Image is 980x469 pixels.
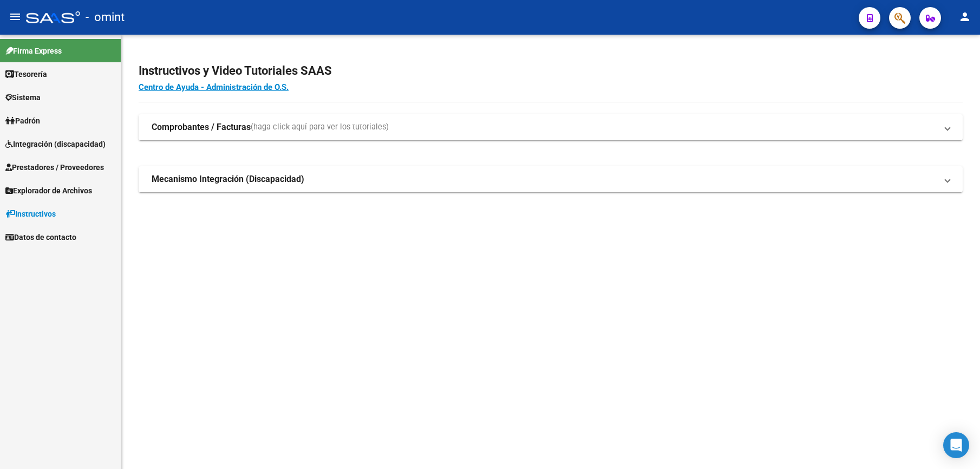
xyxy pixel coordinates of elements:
mat-expansion-panel-header: Mecanismo Integración (Discapacidad) [139,166,963,192]
span: Prestadores / Proveedores [5,161,104,173]
mat-expansion-panel-header: Comprobantes / Facturas(haga click aquí para ver los tutoriales) [139,114,963,140]
span: Tesorería [5,68,47,80]
h2: Instructivos y Video Tutoriales SAAS [139,61,963,81]
span: Integración (discapacidad) [5,138,106,150]
mat-icon: menu [9,10,22,23]
a: Centro de Ayuda - Administración de O.S. [139,82,289,92]
span: Explorador de Archivos [5,185,92,197]
mat-icon: person [958,10,971,23]
span: (haga click aquí para ver los tutoriales) [251,121,389,133]
span: Padrón [5,115,40,127]
span: Datos de contacto [5,231,76,243]
strong: Mecanismo Integración (Discapacidad) [152,173,304,185]
span: Sistema [5,92,41,103]
span: Instructivos [5,208,56,220]
strong: Comprobantes / Facturas [152,121,251,133]
span: Firma Express [5,45,62,57]
span: - omint [86,5,125,29]
div: Open Intercom Messenger [943,432,969,458]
